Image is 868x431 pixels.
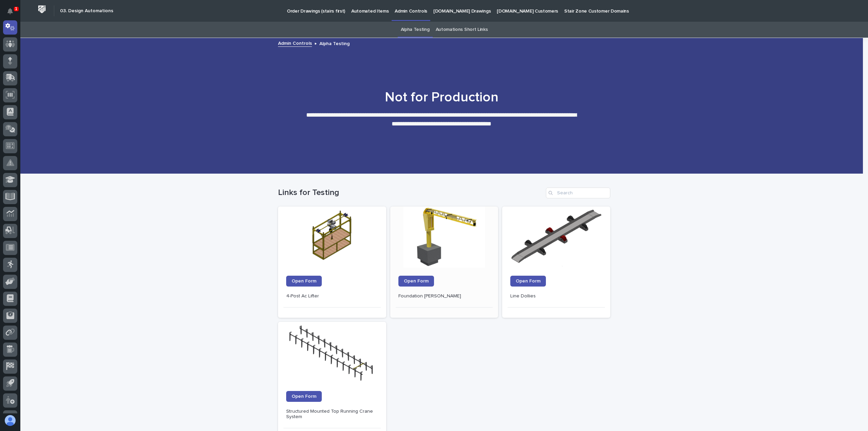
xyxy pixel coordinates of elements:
[278,39,312,47] a: Admin Controls
[36,3,48,16] img: Workspace Logo
[60,8,113,14] h2: 03. Design Automations
[278,188,543,198] h1: Links for Testing
[3,413,17,428] button: users-avatar
[278,207,386,318] a: Open Form4-Post Ac Lifter
[8,8,17,19] div: Notifications1
[286,293,378,299] p: 4-Post Ac Lifter
[15,6,17,11] p: 1
[3,4,17,18] button: Notifications
[292,279,316,283] span: Open Form
[398,276,434,287] a: Open Form
[516,279,540,283] span: Open Form
[275,89,608,105] h1: Not for Production
[390,207,498,318] a: Open FormFoundation [PERSON_NAME]
[292,394,316,399] span: Open Form
[286,391,322,402] a: Open Form
[401,22,430,38] a: Alpha Testing
[502,207,610,318] a: Open FormLine Dollies
[286,276,322,287] a: Open Form
[510,276,546,287] a: Open Form
[398,293,490,299] p: Foundation [PERSON_NAME]
[546,188,610,198] input: Search
[404,279,429,283] span: Open Form
[510,293,602,299] p: Line Dollies
[436,22,488,38] a: Automations Short Links
[319,39,350,47] p: Alpha Testing
[286,409,378,420] p: Structured Mounted Top Running Crane System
